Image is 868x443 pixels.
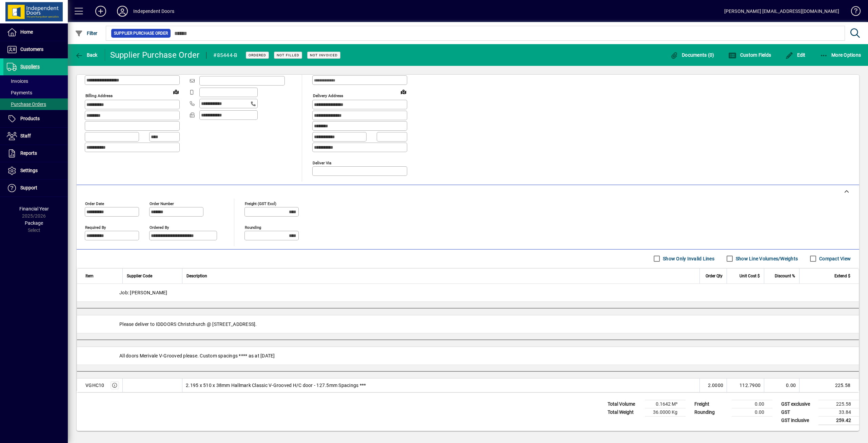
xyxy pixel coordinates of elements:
a: Purchase Orders [3,98,68,110]
td: 225.58 [799,379,859,392]
span: Payments [7,90,32,95]
label: Show Line Volumes/Weights [734,255,798,262]
span: Discount % [775,272,795,280]
span: Filter [75,31,98,36]
mat-label: Order date [85,201,104,206]
span: Unit Cost $ [739,272,760,280]
td: Rounding [691,408,732,416]
td: Total Weight [604,408,645,416]
span: Description [186,272,207,280]
a: Staff [3,128,68,145]
span: Financial Year [19,206,49,211]
span: Not Filled [277,53,299,57]
span: Supplier Purchase Order [114,30,168,37]
span: Suppliers [20,64,40,69]
span: Extend $ [834,272,850,280]
span: Not Invoiced [310,53,338,57]
td: GST [778,408,818,416]
span: Home [20,29,33,35]
button: Edit [784,49,807,61]
span: More Options [820,52,861,58]
td: GST inclusive [778,416,818,425]
span: Order Qty [706,272,723,280]
a: Payments [3,87,68,98]
mat-label: Required by [85,225,106,229]
div: All doors Merivale V-Grooved please. Custom spacings **** as at [DATE] [77,347,859,365]
div: Independent Doors [133,6,174,17]
span: Support [20,185,37,190]
a: Invoices [3,75,68,87]
button: Profile [112,5,133,17]
td: GST exclusive [778,400,818,408]
div: Supplier Purchase Order [110,50,200,60]
a: Products [3,110,68,127]
mat-label: Freight (GST excl) [245,201,276,206]
span: Supplier Code [127,272,152,280]
td: 36.0000 Kg [645,408,686,416]
div: Please deliver to IDDOORS Christchurch @ [STREET_ADDRESS]. [77,315,859,333]
a: Settings [3,162,68,179]
div: Job: [PERSON_NAME] [77,284,859,301]
td: 2.0000 [699,379,727,392]
span: Custom Fields [728,52,771,58]
button: Back [73,49,99,61]
td: 0.1642 M³ [645,400,686,408]
a: Home [3,24,68,41]
a: Knowledge Base [846,1,860,23]
mat-label: Deliver via [313,160,331,165]
app-page-header-button: Back [68,49,105,61]
button: Filter [73,27,99,39]
a: Customers [3,41,68,58]
td: 0.00 [732,400,772,408]
span: Invoices [7,78,28,84]
span: Edit [785,52,806,58]
label: Show Only Invalid Lines [662,255,714,262]
mat-label: Ordered by [150,225,169,229]
span: Ordered [249,53,266,57]
button: Documents (0) [669,49,716,61]
td: Total Volume [604,400,645,408]
td: 0.00 [764,379,799,392]
span: Purchase Orders [7,101,46,107]
span: Products [20,116,40,121]
span: Staff [20,133,31,139]
button: Add [90,5,112,17]
td: 225.58 [818,400,859,408]
td: 33.84 [818,408,859,416]
td: 259.42 [818,416,859,425]
a: View on map [398,86,409,97]
span: Back [75,52,98,58]
a: Support [3,180,68,197]
button: More Options [818,49,863,61]
label: Compact View [818,255,851,262]
span: Item [85,272,94,280]
span: Reports [20,150,37,156]
div: #85444-B [213,50,237,61]
a: View on map [171,86,181,97]
span: Settings [20,168,38,173]
td: Freight [691,400,732,408]
div: [PERSON_NAME] [EMAIL_ADDRESS][DOMAIN_NAME] [724,6,839,17]
mat-label: Order number [150,201,174,206]
span: 2.195 x 510 x 38mm Hallmark Classic V-Grooved H/C door - 127.5mm Spacings *** [186,382,366,389]
td: 112.7900 [727,379,764,392]
span: Package [25,220,43,226]
td: 0.00 [732,408,772,416]
mat-label: Rounding [245,225,261,229]
span: Documents (0) [670,52,714,58]
button: Custom Fields [727,49,773,61]
a: Reports [3,145,68,162]
div: VGHC10 [85,382,104,389]
span: Customers [20,47,43,52]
